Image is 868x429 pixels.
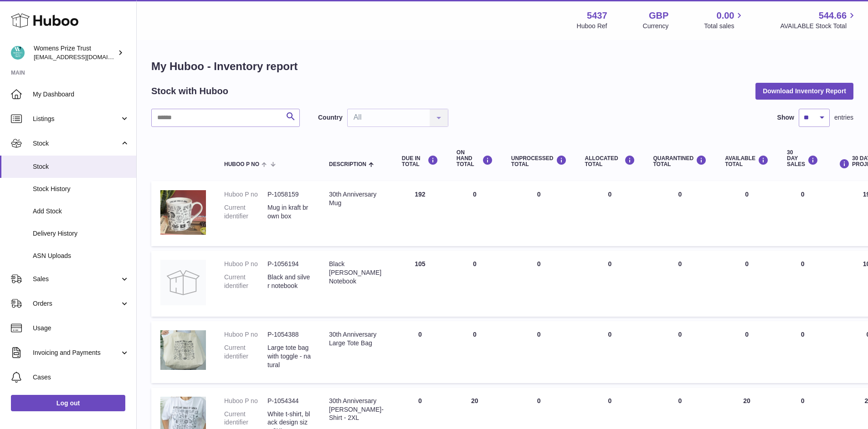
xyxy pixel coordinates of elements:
td: 0 [502,251,576,317]
dt: Current identifier [224,273,267,290]
h1: My Huboo - Inventory report [151,59,853,74]
td: 0 [716,181,778,246]
a: Log out [11,395,125,411]
span: 0 [678,260,682,267]
td: 105 [393,251,447,317]
span: Add Stock [33,207,129,216]
span: Invoicing and Payments [33,348,120,357]
span: Total sales [704,22,745,30]
img: product image [160,330,206,370]
td: 0 [778,251,827,317]
div: DUE IN TOTAL [402,155,438,167]
span: Delivery History [33,229,129,238]
td: 0 [447,181,502,246]
span: Huboo P no [224,162,259,167]
span: entries [834,113,853,122]
span: Listings [33,115,120,123]
div: 30th Anniversary [PERSON_NAME]-Shirt - 2XL [329,397,384,423]
a: 544.66 AVAILABLE Stock Total [780,10,857,30]
a: 0.00 Total sales [704,10,745,30]
div: ALLOCATED Total [585,155,635,167]
strong: GBP [649,10,668,22]
dd: P-1056194 [267,260,311,268]
span: Cases [33,373,129,382]
div: QUARANTINED Total [653,155,707,167]
img: info@womensprizeforfiction.co.uk [11,46,25,60]
td: 0 [502,321,576,383]
div: 30th Anniversary Large Tote Bag [329,330,384,348]
td: 0 [393,321,447,383]
button: Download Inventory Report [755,83,853,99]
span: 0.00 [717,10,734,22]
div: 30th Anniversary Mug [329,190,384,207]
span: 0 [678,397,682,404]
span: 0 [678,191,682,198]
img: product image [160,190,206,235]
span: ASN Uploads [33,252,129,260]
td: 0 [576,181,644,246]
span: Usage [33,324,129,333]
label: Country [318,113,343,122]
dd: P-1054388 [267,330,311,339]
h2: Stock with Huboo [151,85,228,97]
td: 0 [576,251,644,317]
span: Stock History [33,185,129,193]
label: Show [777,113,794,122]
div: Womens Prize Trust [34,44,116,61]
strong: 5437 [587,10,607,22]
span: 0 [678,331,682,338]
dd: P-1058159 [267,190,311,199]
td: 0 [778,321,827,383]
span: My Dashboard [33,90,129,99]
span: 544.66 [819,10,847,22]
dd: Mug in kraft brown box [267,203,311,221]
span: AVAILABLE Stock Total [780,22,857,30]
span: Orders [33,299,120,308]
dt: Current identifier [224,203,267,221]
div: UNPROCESSED Total [511,155,567,167]
span: Stock [33,162,129,171]
div: ON HAND Total [457,150,493,168]
td: 0 [716,321,778,383]
span: [EMAIL_ADDRESS][DOMAIN_NAME] [34,53,134,61]
td: 192 [393,181,447,246]
dt: Huboo P no [224,330,267,339]
span: Description [329,162,366,167]
span: Stock [33,139,120,148]
td: 0 [447,321,502,383]
div: AVAILABLE Total [725,155,769,167]
dt: Huboo P no [224,190,267,199]
td: 0 [576,321,644,383]
div: Black [PERSON_NAME] Notebook [329,260,384,286]
div: Currency [643,22,669,30]
dd: P-1054344 [267,397,311,405]
img: product image [160,260,206,305]
td: 0 [502,181,576,246]
dt: Huboo P no [224,260,267,268]
td: 0 [778,181,827,246]
dd: Black and silver notebook [267,273,311,290]
dt: Current identifier [224,343,267,369]
div: 30 DAY SALES [787,150,818,168]
div: Huboo Ref [577,22,607,30]
span: Sales [33,275,120,283]
dd: Large tote bag with toggle - natural [267,343,311,369]
td: 0 [716,251,778,317]
dt: Huboo P no [224,397,267,405]
td: 0 [447,251,502,317]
